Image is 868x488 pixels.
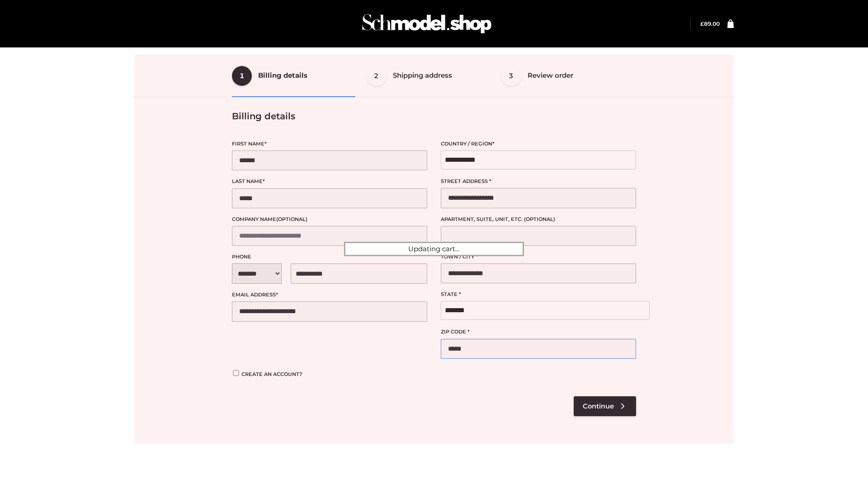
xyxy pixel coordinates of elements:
bdi: 89.00 [700,20,720,27]
a: £89.00 [700,20,720,27]
div: Updating cart... [344,242,524,256]
span: £ [700,20,704,27]
img: Schmodel Admin 964 [359,6,495,42]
